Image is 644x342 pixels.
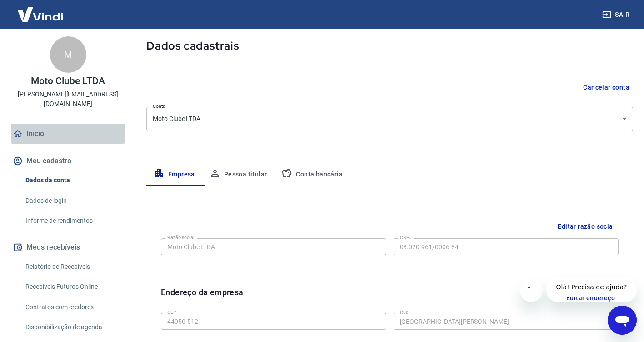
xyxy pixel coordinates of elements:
[22,277,125,296] a: Recebíveis Futuros Online
[153,103,165,110] label: Conta
[579,79,633,96] button: Cancelar conta
[31,76,105,86] p: Moto Clube LTDA
[146,107,633,131] div: Moto Clube LTDA
[546,277,637,302] iframe: Mensagem da empresa
[22,257,125,276] a: Relatório de Recebíveis
[520,279,543,302] iframe: Fechar mensagem
[22,318,125,337] a: Disponibilização de agenda
[274,164,350,186] button: Conta bancária
[554,218,619,235] button: Editar razão social
[202,164,275,186] button: Pessoa titular
[146,164,202,186] button: Empresa
[7,90,129,109] p: [PERSON_NAME][EMAIL_ADDRESS][DOMAIN_NAME]
[50,36,86,73] div: M
[167,234,194,241] label: Razão social
[22,298,125,317] a: Contratos com credores
[600,6,633,23] button: Sair
[608,306,637,335] iframe: Botão para abrir a janela de mensagens
[400,234,412,241] label: CNPJ
[146,39,633,53] h5: Dados cadastrais
[167,309,176,316] label: CEP
[22,211,125,230] a: Informe de rendimentos
[11,124,125,144] a: Início
[22,191,125,210] a: Dados de login
[400,309,409,316] label: Rua
[11,151,125,171] button: Meu cadastro
[11,0,70,28] img: Vindi
[161,286,244,309] h6: Endereço da empresa
[11,237,125,257] button: Meus recebíveis
[22,171,125,190] a: Dados da conta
